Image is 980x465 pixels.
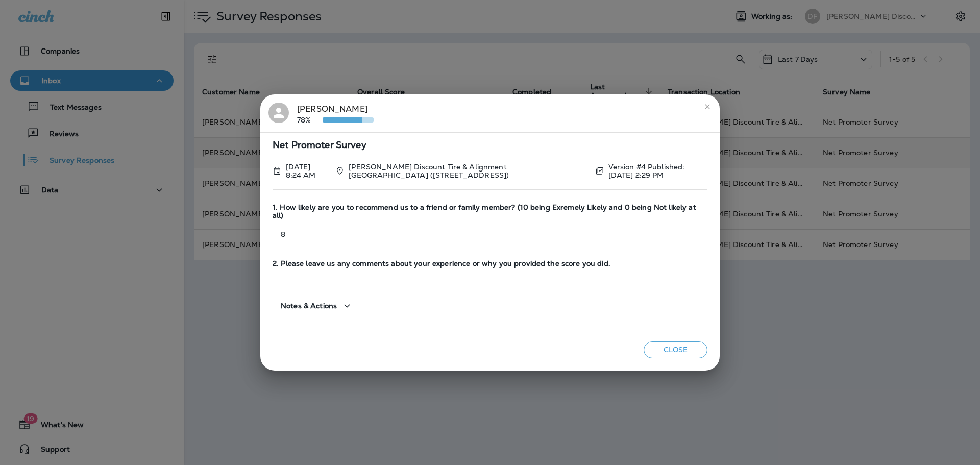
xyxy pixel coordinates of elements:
[273,230,707,238] p: 8
[297,103,374,124] div: [PERSON_NAME]
[644,341,707,358] button: Close
[699,99,716,115] button: close
[273,141,707,150] span: Net Promoter Survey
[273,259,707,268] span: 2. Please leave us any comments about your experience or why you provided the score you did.
[273,203,707,221] span: 1. How likely are you to recommend us to a friend or family member? (10 being Exremely Likely and...
[349,163,586,179] p: [PERSON_NAME] Discount Tire & Alignment [GEOGRAPHIC_DATA] ([STREET_ADDRESS])
[281,302,337,310] span: Notes & Actions
[297,116,323,124] p: 78%
[286,163,328,179] p: Sep 7, 2025 8:24 AM
[608,163,707,179] p: Version #4 Published: [DATE] 2:29 PM
[273,291,361,321] button: Notes & Actions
